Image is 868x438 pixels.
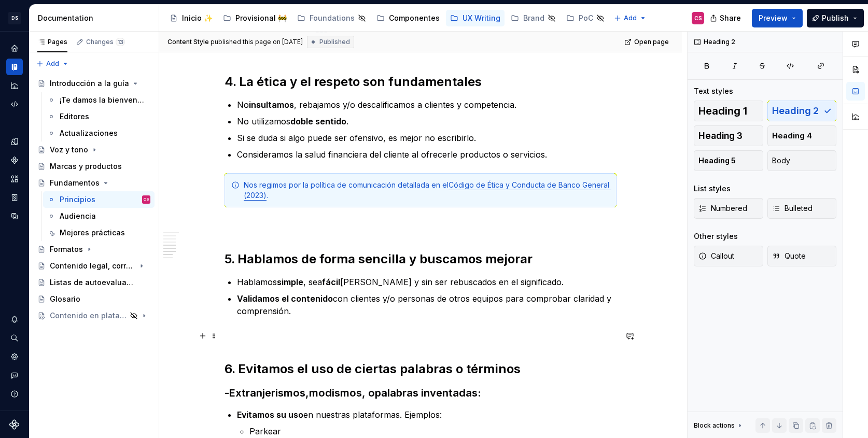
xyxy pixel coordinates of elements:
[375,387,481,399] strong: palabras inventadas:
[6,59,23,75] a: Documentation
[694,418,744,433] div: Block actions
[6,133,23,150] div: Design tokens
[634,38,669,46] span: Open page
[6,77,23,94] a: Analytics
[219,10,291,26] a: Provisional 🚧
[60,111,89,122] div: Editores
[6,40,23,56] div: Home
[694,246,763,266] button: Callout
[237,408,617,421] p: en nuestras plataformas. Ejemplos:
[772,203,813,214] span: Bulleted
[50,145,88,155] div: Voz y tono
[237,98,617,111] p: No , rebajamos y/o descalificamos a clientes y competencia.
[237,409,303,420] strong: Evitamos su uso
[6,208,23,224] div: Data sources
[182,13,213,23] div: Inicio ✨
[86,38,125,46] div: Changes
[694,125,763,146] button: Heading 3
[694,101,763,121] button: Heading 1
[807,9,864,27] button: Publish
[237,132,617,144] p: Si se duda si algo puede ser ofensivo, es mejor no escribirlo.
[33,307,155,324] a: Contenido en plataformas ⚠
[309,387,362,399] strong: modismos
[698,156,736,166] span: Heading 5
[720,13,741,23] span: Share
[694,198,763,219] button: Numbered
[165,8,609,29] div: Page tree
[60,228,125,238] div: Mejores prácticas
[6,152,23,168] div: Components
[310,13,355,23] div: Foundations
[6,311,23,328] button: Notifications
[38,13,155,23] div: Documentation
[6,171,23,187] a: Assets
[244,180,610,201] div: Nos regimos por la política de comunicación detallada en el .
[167,38,209,46] span: Content Style
[2,7,27,29] button: DS
[43,208,155,224] a: Audiencia
[822,13,849,23] span: Publish
[225,386,617,400] h3: , , o
[698,106,747,116] span: Heading 1
[767,125,837,146] button: Heading 4
[6,189,23,206] a: Storybook stories
[237,148,617,161] p: Consideramos la salud financiera del cliente al ofrecerle productos o servicios.
[9,419,20,430] svg: Supernova Logo
[611,11,650,25] button: Add
[562,10,609,26] a: PoC
[6,96,23,112] a: Code automation
[694,231,738,242] div: Other styles
[463,13,500,23] div: UX Writing
[43,125,155,142] a: Actualizaciones
[322,277,340,287] strong: fácil
[759,13,788,23] span: Preview
[237,115,617,128] p: No utilizamos .
[211,38,303,46] div: published this page on [DATE]
[772,251,806,261] span: Quote
[235,13,287,23] div: Provisional 🚧
[290,116,346,126] strong: doble sentido
[372,10,444,26] a: Componentes
[225,251,617,267] h2: 5. Hablamos de forma sencilla y buscamos mejorar
[237,293,333,304] strong: Validamos el contenido
[225,361,617,377] h2: 6. Evitamos el uso de ciertas palabras o términos
[6,330,23,346] button: Search ⌘K
[225,74,617,90] h2: 4. La ética y el respeto son fundamentales
[767,198,837,219] button: Bulleted
[50,277,135,288] div: Listas de autoevaluación
[772,131,812,141] span: Heading 4
[46,60,59,68] span: Add
[33,258,155,274] a: Contenido legal, correos, manuales y otros
[33,142,155,158] a: Voz y tono
[237,292,617,317] p: con clientes y/o personas de otros equipos para comprobar claridad y comprensión.
[319,38,350,46] span: Published
[694,14,702,22] div: CS
[579,13,593,23] div: PoC
[507,10,560,26] a: Brand
[50,261,135,271] div: Contenido legal, correos, manuales y otros
[50,244,83,255] div: Formatos
[772,156,790,166] span: Body
[43,191,155,208] a: PrincipiosCS
[8,12,21,24] div: DS
[33,158,155,175] a: Marcas y productos
[50,78,129,89] div: Introducción a la guía
[225,387,305,399] strong: -Extranjerismos
[33,241,155,258] a: Formatos
[293,10,370,26] a: Foundations
[389,13,440,23] div: Componentes
[694,183,731,194] div: List styles
[6,367,23,384] button: Contact support
[694,86,733,96] div: Text styles
[249,100,294,110] strong: insultamos
[43,108,155,125] a: Editores
[6,348,23,365] a: Settings
[60,95,145,105] div: ¡Te damos la bienvenida! 🚀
